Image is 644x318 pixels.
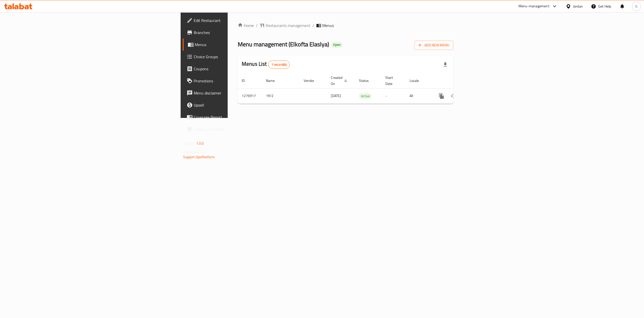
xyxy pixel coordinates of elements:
[406,88,431,104] td: All
[183,39,288,51] a: Menus
[242,78,251,84] span: ID
[331,42,343,48] div: Open
[183,123,288,135] a: Grocery Checklist
[414,41,453,50] button: Add New Menu
[268,62,290,67] span: 1 record(s)
[183,140,195,147] span: Version:
[331,92,341,99] span: [DATE]
[312,22,314,28] li: /
[439,58,451,71] div: Export file
[322,22,334,28] span: Menus
[194,66,284,72] span: Coupons
[238,22,453,28] nav: breadcrumb
[183,154,215,160] a: Support.OpsPlatform
[194,114,284,120] span: Coverage Report
[194,126,284,132] span: Grocery Checklist
[194,54,284,60] span: Choice Groups
[183,26,288,39] a: Branches
[194,29,284,36] span: Branches
[194,90,284,96] span: Menu disclaimer
[183,87,288,99] a: Menu disclaimer
[183,99,288,111] a: Upsell
[385,75,399,87] span: Start Date
[194,102,284,108] span: Upsell
[183,111,288,123] a: Coverage Report
[183,75,288,87] a: Promotions
[359,78,375,84] span: Status
[194,78,284,84] span: Promotions
[435,90,448,102] button: more
[381,88,406,104] td: -
[183,14,288,26] a: Edit Restaurant
[331,43,343,47] span: Open
[635,4,637,9] span: G
[183,51,288,63] a: Choice Groups
[431,73,488,88] th: Actions
[195,42,284,48] span: Menus
[359,93,372,99] div: Active
[266,78,281,84] span: Name
[194,17,284,23] span: Edit Restaurant
[518,3,549,9] div: Menu-management
[448,90,460,102] button: Change Status
[359,93,372,99] span: Active
[410,78,425,84] span: Locale
[268,60,290,69] div: Total records count
[304,78,321,84] span: Vendor
[331,75,349,87] span: Created On
[573,4,583,9] div: Jordan
[183,63,288,75] a: Coupons
[196,140,204,147] span: 1.0.0
[238,73,488,104] table: enhanced table
[242,60,290,69] h2: Menus List
[183,149,206,155] span: Get support on:
[418,42,449,48] span: Add New Menu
